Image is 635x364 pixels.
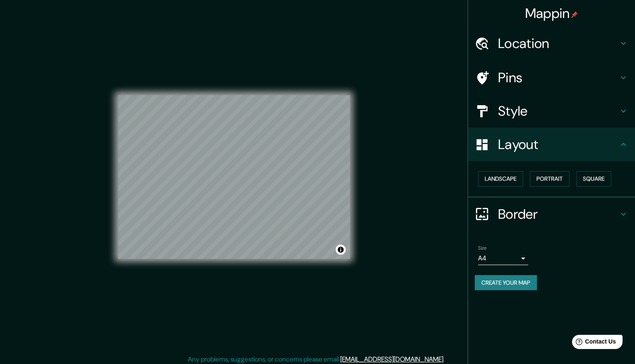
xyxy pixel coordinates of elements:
[530,171,569,187] button: Portrait
[525,5,578,22] h4: Mappin
[336,245,346,255] button: Toggle attribution
[468,94,635,128] div: Style
[498,69,618,86] h4: Pins
[498,35,618,52] h4: Location
[118,95,350,259] canvas: Map
[478,252,528,265] div: A4
[561,331,626,355] iframe: Help widget launcher
[478,244,487,251] label: Size
[478,171,523,187] button: Landscape
[498,103,618,119] h4: Style
[468,128,635,161] div: Layout
[498,206,618,222] h4: Border
[498,136,618,153] h4: Layout
[468,27,635,60] div: Location
[576,171,611,187] button: Square
[475,275,537,291] button: Create your map
[571,11,578,18] img: pin-icon.png
[468,197,635,231] div: Border
[340,355,443,364] a: [EMAIL_ADDRESS][DOMAIN_NAME]
[468,61,635,94] div: Pins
